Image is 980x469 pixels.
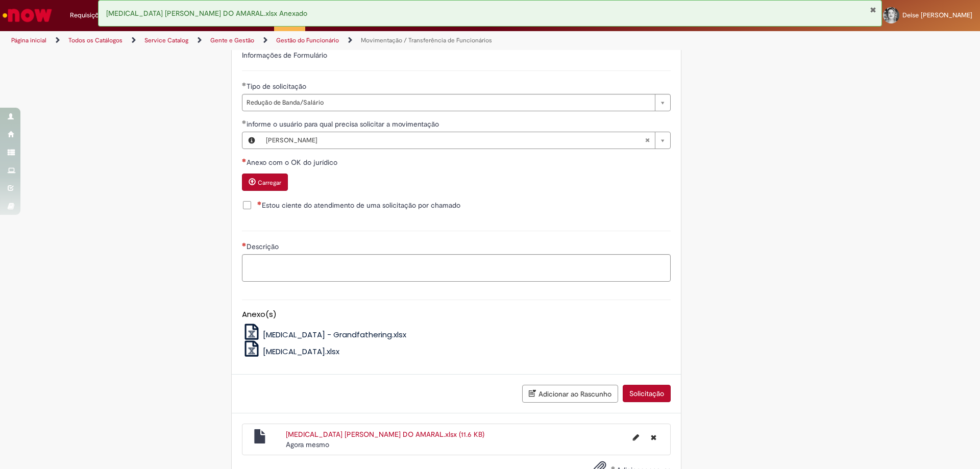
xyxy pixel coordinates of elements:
span: Necessários [257,201,262,205]
a: [MEDICAL_DATA].xlsx [242,346,340,357]
abbr: Limpar campo informe o usuário para qual precisa solicitar a movimentação [640,132,655,149]
button: Editar nome de arquivo Change Job RENATA DIAS DO AMARAL.xlsx [627,429,645,446]
button: Fechar Notificação [870,6,876,14]
img: ServiceNow [1,5,54,26]
time: 31/08/2025 18:20:21 [286,440,329,449]
span: Anexo com o OK do jurídico [247,158,339,167]
a: Gente e Gestão [210,36,254,44]
a: Service Catalog [144,36,188,44]
label: Informações de Formulário [242,51,327,60]
button: Solicitação [623,385,671,402]
a: [MEDICAL_DATA] - Grandfathering.xlsx [242,329,407,340]
button: Excluir Change Job RENATA DIAS DO AMARAL.xlsx [645,429,663,446]
a: Movimentação / Transferência de Funcionários [361,36,492,44]
span: Deise [PERSON_NAME] [902,11,972,19]
a: Gestão do Funcionário [276,36,339,44]
span: Estou ciente do atendimento de uma solicitação por chamado [257,200,460,210]
span: Obrigatório Preenchido [242,120,247,124]
span: Descrição [247,242,281,251]
span: Necessários - informe o usuário para qual precisa solicitar a movimentação [247,119,441,129]
button: Carregar anexo de Anexo com o OK do jurídico Required [242,174,288,191]
span: Necessários [242,242,247,246]
small: Carregar [258,179,281,187]
a: [PERSON_NAME]Limpar campo informe o usuário para qual precisa solicitar a movimentação [261,132,670,149]
span: Necessários [242,158,247,162]
span: Tipo de solicitação [247,82,308,91]
a: Todos os Catálogos [68,36,122,44]
a: Página inicial [11,36,46,44]
h5: Anexo(s) [242,310,671,319]
span: [PERSON_NAME] [266,132,645,149]
span: Agora mesmo [286,440,329,449]
span: Obrigatório Preenchido [242,82,247,86]
span: [MEDICAL_DATA].xlsx [263,346,339,357]
ul: Trilhas de página [8,31,646,50]
textarea: Descrição [242,254,671,282]
button: Adicionar ao Rascunho [522,385,618,403]
span: [MEDICAL_DATA] [PERSON_NAME] DO AMARAL.xlsx Anexado [106,9,307,18]
span: Redução de Banda/Salário [247,94,650,111]
span: [MEDICAL_DATA] - Grandfathering.xlsx [263,329,406,340]
span: Requisições [70,10,106,20]
button: informe o usuário para qual precisa solicitar a movimentação, Visualizar este registro Renata Dia... [242,132,261,149]
a: [MEDICAL_DATA] [PERSON_NAME] DO AMARAL.xlsx (11.6 KB) [286,430,484,439]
